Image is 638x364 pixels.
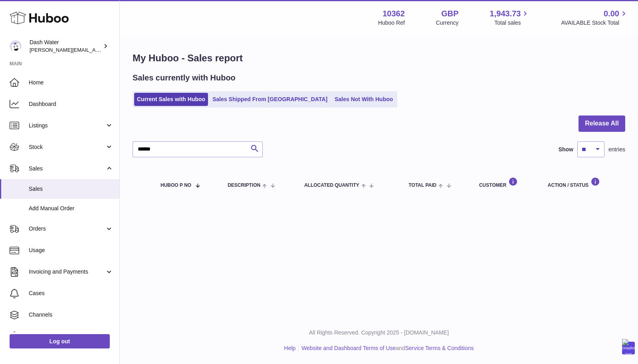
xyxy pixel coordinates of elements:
a: Website and Dashboard Terms of Use [301,345,396,351]
span: Dashboard [29,100,113,108]
img: james@dash-water.com [10,40,22,52]
a: Sales Not With Huboo [332,93,396,106]
span: Sales [29,185,113,193]
a: 0.00 AVAILABLE Stock Total [561,8,628,27]
a: Log out [10,334,110,348]
div: Customer [479,177,532,188]
a: Current Sales with Huboo [134,93,208,106]
span: AVAILABLE Stock Total [561,19,628,27]
div: Currency [436,19,459,27]
span: Listings [29,122,105,129]
span: 1,943.73 [490,8,521,19]
span: Cases [29,290,113,297]
span: Usage [29,247,113,254]
a: Service Terms & Conditions [405,345,474,351]
div: Action / Status [548,177,617,188]
span: Sales [29,165,105,172]
a: Help [284,345,296,351]
span: Orders [29,225,105,233]
span: Total sales [494,19,530,27]
strong: 10362 [382,8,405,19]
span: Channels [29,311,113,319]
span: [PERSON_NAME][EMAIL_ADDRESS][DOMAIN_NAME] [30,47,160,53]
span: Home [29,79,113,86]
div: Dash Water [30,39,101,54]
span: Stock [29,143,105,151]
span: ALLOCATED Quantity [304,183,359,188]
h2: Sales currently with Huboo [133,72,236,83]
p: All Rights Reserved. Copyright 2025 - [DOMAIN_NAME] [126,329,632,337]
h1: My Huboo - Sales report [133,52,625,65]
span: 0.00 [604,8,619,19]
a: Sales Shipped From [GEOGRAPHIC_DATA] [210,93,330,106]
li: and [299,344,474,352]
span: entries [608,146,625,153]
span: Add Manual Order [29,205,113,212]
label: Show [559,146,573,153]
a: 1,943.73 Total sales [490,8,530,27]
button: Release All [579,115,625,132]
strong: GBP [441,8,458,19]
span: Description [228,183,260,188]
div: Huboo Ref [378,19,405,27]
span: Invoicing and Payments [29,268,105,276]
span: Huboo P no [160,183,191,188]
span: Total paid [408,183,436,188]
